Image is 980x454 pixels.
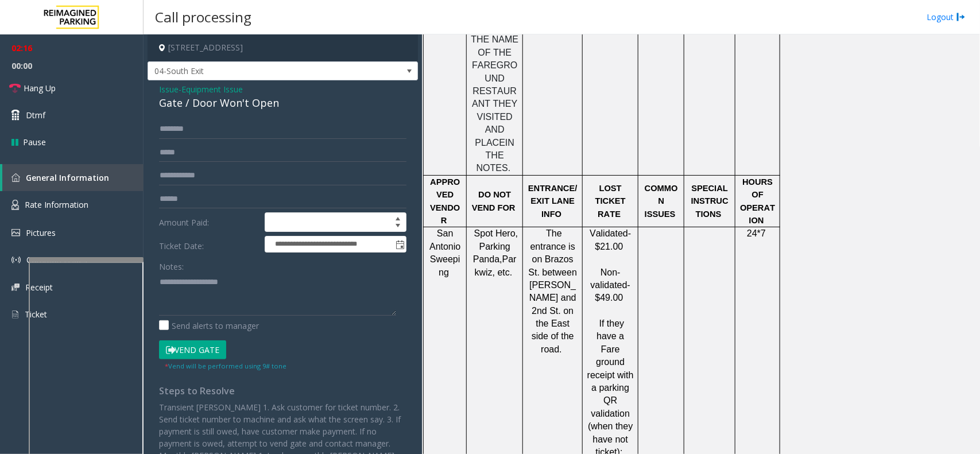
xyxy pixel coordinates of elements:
[149,3,257,31] h3: Call processing
[591,267,630,303] span: Non-validated- $49.00
[26,172,109,183] span: General Information
[393,236,406,253] span: Toggle popup
[475,254,517,277] span: Parkwiz
[148,62,363,80] span: 04-South Exit
[159,320,259,332] label: Send alerts to manager
[23,136,46,148] span: Pause
[24,82,56,94] span: Hang Up
[25,199,88,210] span: Rate Information
[529,228,578,354] span: The entrance is on Brazos St. between [PERSON_NAME] and 2nd St. on the East side of the road.
[11,229,20,236] img: 'icon'
[26,254,87,265] span: Common Issues
[148,34,418,61] h4: [STREET_ADDRESS]
[472,190,516,212] span: DO NOT VEND FOR
[11,173,20,182] img: 'icon'
[2,164,144,191] a: General Information
[26,227,56,238] span: Pictures
[390,222,406,231] span: Decrease value
[181,83,243,95] span: Equipment Issue
[11,255,21,265] img: 'icon'
[645,184,678,219] span: COMMON ISSUES
[25,309,47,320] span: Ticket
[493,267,513,277] span: , etc.
[390,213,406,222] span: Increase value
[179,84,243,95] span: -
[156,236,262,253] label: Ticket Date:
[159,83,179,95] span: Issue
[477,138,514,173] span: IN THE NOTES.
[25,282,53,293] span: Receipt
[691,184,729,219] span: SPECIAL INSTRUCTIONS
[11,200,19,210] img: 'icon'
[156,212,262,232] label: Amount Paid:
[159,95,406,111] div: Gate / Door Won't Open
[429,228,460,277] span: San Antonio Sweeping
[595,184,626,219] span: LOST TICKET RATE
[159,340,226,360] button: Vend Gate
[590,228,631,251] span: Validated- $21.00
[528,184,578,219] span: ENTRANCE/EXIT LANE INFO
[927,11,966,23] a: Logout
[165,362,286,370] small: Vend will be performed using 9# tone
[430,177,460,225] span: APPROVED VENDOR
[159,386,406,397] h4: Steps to Resolve
[26,109,45,121] span: Dtmf
[740,177,775,225] span: HOURS OF OPERATION
[159,257,184,273] label: Notes:
[11,309,19,320] img: 'icon'
[11,284,20,291] img: 'icon'
[956,11,966,23] img: logout
[473,228,518,264] span: Spot Hero, Parking Panda,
